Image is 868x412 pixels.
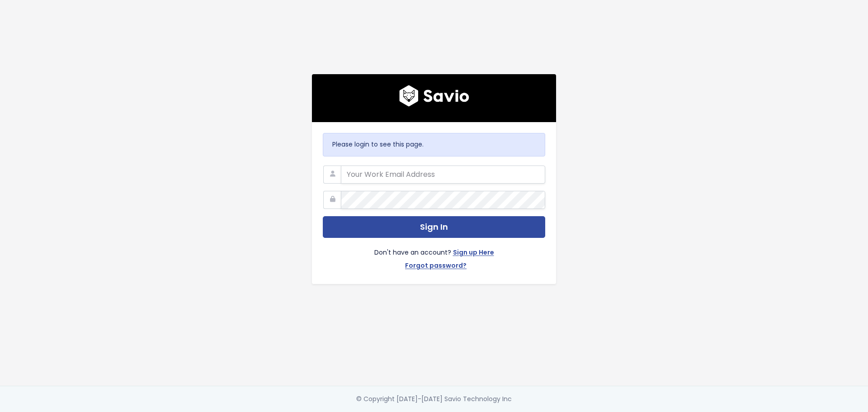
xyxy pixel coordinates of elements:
p: Please login to see this page. [332,139,536,150]
div: © Copyright [DATE]-[DATE] Savio Technology Inc [356,393,512,405]
img: logo600x187.a314fd40982d.png [399,85,469,107]
a: Sign up Here [453,247,494,260]
a: Forgot password? [405,260,467,273]
input: Your Work Email Address [341,166,545,184]
button: Sign In [323,216,545,238]
div: Don't have an account? [323,238,545,273]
